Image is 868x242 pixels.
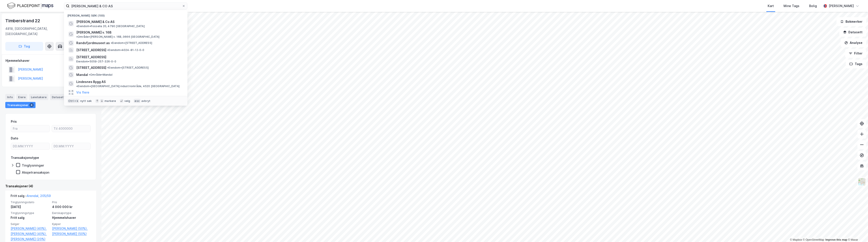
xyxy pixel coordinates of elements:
[11,125,50,132] input: Fra
[76,35,159,39] span: Område • [PERSON_NAME] v. 16B, 0666 [GEOGRAPHIC_DATA]
[111,41,112,45] span: •
[111,41,152,45] span: Eiendom • [STREET_ADDRESS]
[11,143,50,150] input: DD.MM.YYYY
[11,231,49,236] a: [PERSON_NAME] (40%),
[50,94,67,100] div: Datasett
[803,238,824,241] a: OpenStreetMap
[6,58,96,63] div: Hjemmelshaver
[141,99,150,103] div: avbryt
[11,136,18,141] div: Dato
[134,99,140,103] div: esc
[76,35,78,38] span: •
[5,94,15,100] div: Info
[29,94,48,100] div: Leietakere
[5,42,43,51] button: Tag
[11,119,17,124] div: Pris
[22,170,49,174] div: Aksjetransaksjon
[124,99,130,103] div: velg
[52,200,91,204] span: Pris
[89,73,112,77] span: Område • Mandal
[29,103,34,107] div: 4
[16,94,27,100] div: Eiere
[107,66,149,69] span: Eiendom • [STREET_ADDRESS]
[76,30,111,35] span: [PERSON_NAME] v. 16B
[107,66,108,69] span: •
[52,226,91,231] a: [PERSON_NAME] (50%),
[52,215,91,220] div: Hjemmelshaver
[11,236,49,242] a: [PERSON_NAME] (20%)
[11,200,49,204] span: Tinglysningsdato
[858,178,866,186] img: Z
[836,17,866,26] button: Bokmerker
[784,3,799,9] div: Mine Tags
[5,17,41,24] div: Timberstrand 22
[107,48,108,52] span: •
[76,40,110,46] span: Randsfjordmuseet as
[52,222,91,226] span: Kjøper
[52,211,91,215] span: Eierskapstype
[52,125,90,132] input: Til 4000000
[69,3,182,9] input: Søk på adresse, matrikkel, gårdeiere, leietakere eller personer
[11,211,49,215] span: Tinglysningstype
[52,143,90,150] input: DD.MM.YYYY
[22,163,44,167] div: Tinglysninger
[76,79,106,84] span: Lindesnes Bygg AS
[5,26,73,37] div: 4818, [GEOGRAPHIC_DATA], [GEOGRAPHIC_DATA]
[89,73,90,76] span: •
[839,28,866,37] button: Datasett
[5,102,36,108] div: Transaksjoner
[76,19,114,24] span: [PERSON_NAME] & Co AS
[76,54,182,60] span: [STREET_ADDRESS]
[67,99,79,103] div: Ctrl + k
[76,72,88,77] span: Mandal
[76,47,106,53] span: [STREET_ADDRESS]
[845,49,866,58] button: Filter
[105,99,116,103] div: markere
[11,155,39,160] div: Transaksjonstype
[52,231,91,236] a: [PERSON_NAME] (50%)
[846,221,868,242] div: Kontrollprogram for chat
[846,221,868,242] iframe: Chat Widget
[76,90,89,95] button: Vis flere
[841,38,866,47] button: Analyse
[27,194,51,198] a: Arendal, 205/59
[64,10,187,18] div: [PERSON_NAME] søk (100)
[768,3,774,9] div: Kart
[11,215,49,220] div: Fritt salg
[5,184,96,189] div: Transaksjoner (4)
[107,48,144,52] span: Eiendom • 4024-81-12-0-0
[11,193,51,200] div: Fritt salg -
[829,3,854,9] div: [PERSON_NAME]
[76,24,78,28] span: •
[76,84,180,88] span: Eiendom • [GEOGRAPHIC_DATA] industriområde, 4520 [GEOGRAPHIC_DATA]
[76,60,116,63] span: Eiendom • 5059-257-326-0-0
[80,99,92,103] div: nytt søk
[76,24,145,28] span: Eiendom • Fosselia 20, 4790 [GEOGRAPHIC_DATA]
[11,204,49,210] div: [DATE]
[11,222,49,226] span: Selger
[790,238,802,241] a: Mapbox
[846,60,866,68] button: Tags
[825,238,847,241] a: Improve this map
[809,3,817,9] div: Bolig
[76,84,78,88] span: •
[7,2,53,10] img: logo.f888ab2527a4732fd821a326f86c7f29.svg
[76,65,106,70] span: [STREET_ADDRESS]
[11,226,49,231] a: [PERSON_NAME] (40%),
[52,204,91,210] div: 4 000 000 kr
